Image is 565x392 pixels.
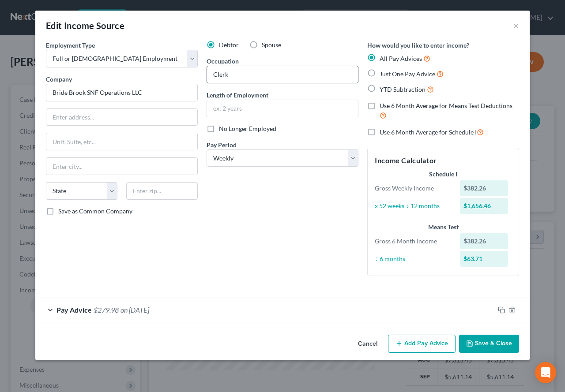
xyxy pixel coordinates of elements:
div: Edit Income Source [46,19,124,32]
input: ex: 2 years [207,100,358,117]
span: Use 6 Month Average for Schedule I [380,128,477,136]
span: YTD Subtraction [380,86,426,93]
span: All Pay Advices [380,55,422,62]
div: Gross 6 Month Income [370,237,456,246]
div: $382.26 [460,180,508,196]
input: Search company by name... [46,84,198,101]
input: Enter address... [46,109,197,126]
label: Length of Employment [207,90,268,100]
span: $279.98 [94,306,119,314]
div: $1,656.46 [460,198,508,214]
h5: Income Calculator [375,155,512,166]
span: on [DATE] [121,306,149,314]
span: Debtor [219,41,239,49]
div: $382.26 [460,233,508,249]
span: Employment Type [46,41,95,49]
span: Pay Advice [56,306,92,314]
button: Save & Close [459,335,519,353]
div: $63.71 [460,251,508,267]
div: Schedule I [375,170,512,179]
div: x 52 weeks ÷ 12 months [370,202,456,210]
span: Spouse [262,41,281,49]
span: Use 6 Month Average for Means Test Deductions [380,102,512,109]
div: Gross Weekly Income [370,184,456,193]
label: How would you like to enter income? [367,41,469,50]
span: Save as Common Company [58,207,132,215]
label: Occupation [207,56,239,66]
button: Add Pay Advice [388,335,456,353]
div: Means Test [375,223,512,231]
input: -- [207,66,358,83]
input: Enter zip... [126,182,198,200]
button: Cancel [351,336,384,353]
input: Unit, Suite, etc... [46,133,197,150]
span: Company [46,75,72,83]
span: Just One Pay Advice [380,70,435,78]
span: Pay Period [207,141,237,149]
div: Open Intercom Messenger [535,362,556,383]
div: ÷ 6 months [370,254,456,263]
button: × [513,20,519,31]
input: Enter city... [46,158,197,175]
span: No Longer Employed [219,125,276,132]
